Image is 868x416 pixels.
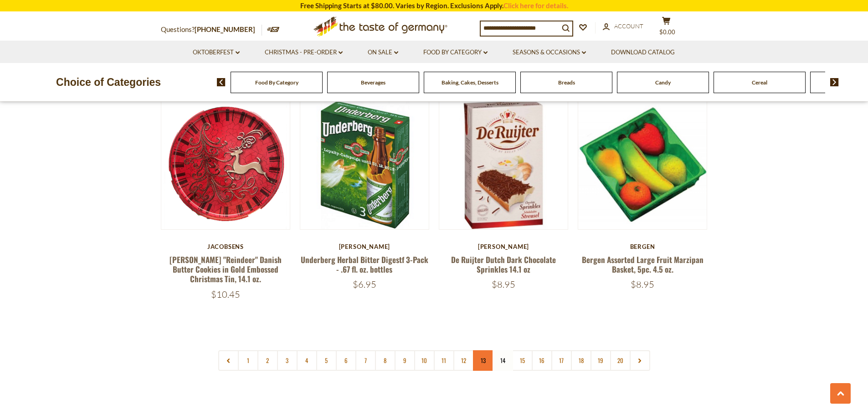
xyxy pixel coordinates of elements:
a: Baking, Cakes, Desserts [442,79,498,86]
a: 5 [316,350,337,371]
p: Questions? [161,24,262,36]
div: [PERSON_NAME] [300,243,430,250]
img: Bergen Assorted Large Fruit Marzipan Basket, 5pc. 4.5 oz. [578,100,707,229]
a: 4 [297,350,317,371]
a: [PHONE_NUMBER] [195,25,255,33]
img: De Ruijter Dutch Dark Chocolate Sprinkles 14.1 oz [439,100,568,229]
a: 19 [591,350,611,371]
a: Cereal [752,79,767,86]
a: 8 [375,350,395,371]
span: $8.95 [631,279,654,290]
img: next arrow [830,78,839,86]
a: 13 [473,350,493,371]
a: On Sale [368,47,398,58]
a: Bergen Assorted Large Fruit Marzipan Basket, 5pc. 4.5 oz. [582,254,704,275]
a: 9 [395,350,415,371]
a: 7 [355,350,376,371]
span: $8.95 [492,279,515,290]
a: 20 [610,350,631,371]
div: Bergen [578,243,708,250]
img: Jacobsens "Reindeer" Danish Butter Cookies in Gold Embossed Christmas Tin, 14.1 oz. [161,100,290,229]
a: 11 [434,350,454,371]
div: [PERSON_NAME] [439,243,569,250]
a: Beverages [361,79,385,86]
span: $6.95 [353,279,376,290]
span: $0.00 [659,28,675,36]
a: 17 [551,350,572,371]
img: Underberg Herbal Bitter Digestf 3-Pack - .67 fl. oz. bottles [300,100,429,229]
a: De Ruijter Dutch Dark Chocolate Sprinkles 14.1 oz [451,254,556,275]
a: Food By Category [255,79,298,86]
a: Account [603,21,643,32]
button: $0.00 [653,16,680,39]
a: 18 [571,350,591,371]
a: 15 [512,350,533,371]
a: Candy [655,79,671,86]
span: Account [614,22,643,30]
a: 3 [277,350,298,371]
a: Underberg Herbal Bitter Digestf 3-Pack - .67 fl. oz. bottles [301,254,428,275]
a: 12 [453,350,474,371]
a: Oktoberfest [193,47,240,58]
a: [PERSON_NAME] "Reindeer" Danish Butter Cookies in Gold Embossed Christmas Tin, 14.1 oz. [169,254,282,285]
a: Seasons & Occasions [513,47,586,58]
span: $10.45 [211,289,240,300]
a: 6 [336,350,356,371]
a: Download Catalog [611,47,675,58]
a: 2 [257,350,278,371]
a: Click here for details. [503,1,568,10]
div: Jacobsens [161,243,291,250]
a: 10 [414,350,435,371]
a: Food By Category [423,47,488,58]
a: Breads [558,79,575,86]
img: previous arrow [217,78,226,86]
a: 1 [238,350,258,371]
a: 16 [532,350,552,371]
a: Christmas - PRE-ORDER [265,47,343,58]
